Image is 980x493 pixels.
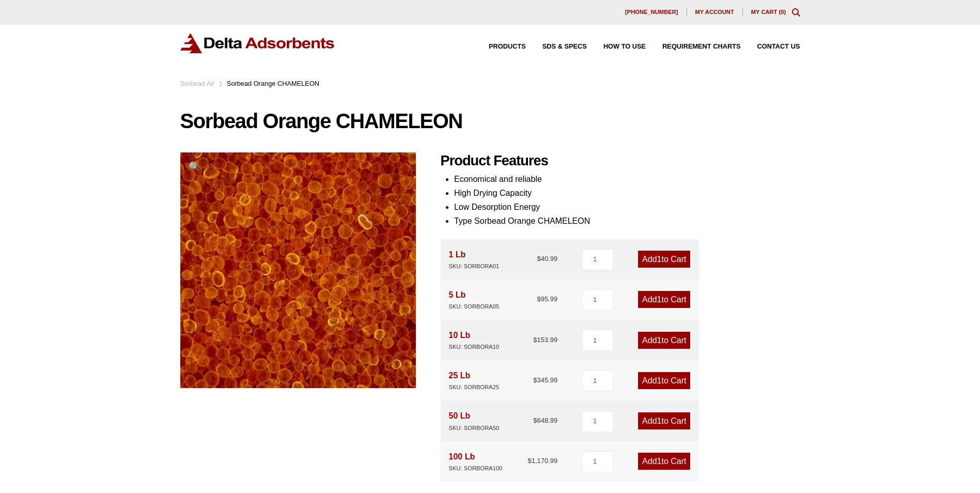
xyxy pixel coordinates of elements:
[781,9,784,15] span: 0
[657,336,662,345] span: 1
[526,43,587,50] a: SDS & SPECS
[533,417,557,424] bdi: 648.99
[441,152,800,170] h2: Product Features
[542,43,587,50] span: SDS & SPECS
[533,336,537,344] span: $
[792,8,800,17] div: Toggle Modal Content
[449,261,500,271] div: SKU: SORBORA01
[638,412,690,429] a: Add1to Cart
[449,464,503,473] div: SKU: SORBORA100
[537,295,557,303] bdi: 95.99
[449,382,500,392] div: SKU: SORBORA25
[533,336,557,344] bdi: 153.99
[638,372,690,389] a: Add1to Cart
[449,328,500,352] div: 10 Lb
[533,376,537,384] span: $
[180,33,335,53] img: Delta Adsorbents
[537,255,540,263] span: $
[638,291,690,308] a: Add1to Cart
[587,43,646,50] a: How to Use
[527,457,531,465] span: $
[638,251,690,268] a: Add1to Cart
[449,248,500,271] div: 1 Lb
[449,288,500,312] div: 5 Lb
[662,43,740,50] span: Requirement Charts
[657,417,662,425] span: 1
[617,8,687,17] a: [PHONE_NUMBER]
[227,80,319,87] span: Sorbead Orange CHAMELEON
[695,9,734,15] span: My account
[449,342,500,352] div: SKU: SORBORA10
[189,161,200,172] span: 🔍
[454,186,800,200] li: High Drying Capacity
[687,8,743,17] a: My account
[472,43,526,50] a: Products
[454,200,800,214] li: Low Desorption Energy
[751,9,786,15] a: My Cart (0)
[454,214,800,228] li: Type Sorbead Orange CHAMELEON
[533,417,537,424] span: $
[533,376,557,384] bdi: 345.99
[625,9,678,15] span: [PHONE_NUMBER]
[657,457,662,466] span: 1
[449,423,500,433] div: SKU: SORBORA50
[638,332,690,349] a: Add1to Cart
[657,255,662,264] span: 1
[180,110,800,132] h1: Sorbead Orange CHAMELEON
[449,368,500,392] div: 25 Lb
[657,376,662,385] span: 1
[489,43,526,50] span: Products
[537,255,557,263] bdi: 40.99
[449,409,500,433] div: 50 Lb
[220,80,222,87] span: :
[603,43,646,50] span: How to Use
[657,295,662,304] span: 1
[527,457,557,465] bdi: 1,170.99
[449,450,503,473] div: 100 Lb
[757,43,800,50] span: Contact Us
[646,43,740,50] a: Requirement Charts
[537,295,540,303] span: $
[741,43,800,50] a: Contact Us
[454,172,800,186] li: Economical and reliable
[638,453,690,470] a: Add1to Cart
[449,302,500,312] div: SKU: SORBORA05
[180,80,215,87] a: Sorbead Air
[180,152,209,181] a: View full-screen image gallery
